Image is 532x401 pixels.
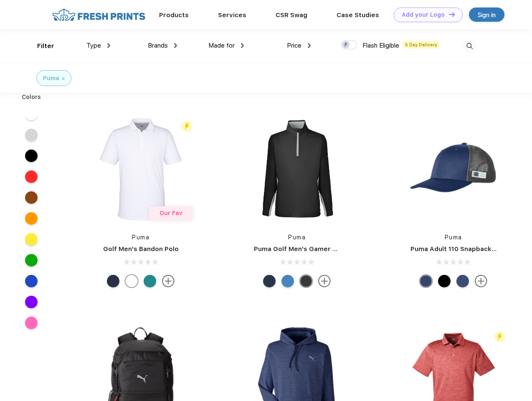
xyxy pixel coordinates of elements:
[241,114,352,225] img: func=resize&h=266
[148,42,168,49] span: Brands
[50,8,148,22] img: fo%20logo%202.webp
[208,42,235,49] span: Made for
[62,77,65,80] img: filter_cancel.svg
[159,11,189,19] a: Products
[362,42,399,49] span: Flash Eligible
[85,114,196,225] img: func=resize&h=266
[160,210,182,216] span: Our Fav
[402,11,445,18] div: Add your Logo
[398,114,509,225] img: func=resize&h=266
[162,275,175,287] img: more.svg
[494,331,505,343] img: flash_active_toggle.svg
[241,43,244,48] img: dropdown.png
[281,275,294,287] div: Bright Cobalt
[218,11,246,19] a: Services
[276,11,307,19] a: CSR Swag
[318,275,331,287] img: more.svg
[456,275,469,287] div: Peacoat Qut Shd
[254,245,386,253] a: Puma Golf Men's Gamer Golf Quarter-Zip
[43,74,59,83] div: Puma
[125,275,138,287] div: Bright White
[107,43,110,48] img: dropdown.png
[37,41,54,51] div: Filter
[308,43,311,48] img: dropdown.png
[263,275,276,287] div: Navy Blazer
[475,275,487,287] img: more.svg
[469,8,504,22] a: Sign in
[86,42,101,49] span: Type
[449,12,455,17] img: DT
[478,10,496,20] div: Sign in
[288,234,306,241] a: Puma
[463,39,476,53] img: desktop_search.svg
[181,121,193,132] img: flash_active_toggle.svg
[174,43,177,48] img: dropdown.png
[403,41,440,48] span: 5 Day Delivery
[15,93,48,102] div: Colors
[300,275,312,287] div: Puma Black
[438,275,451,287] div: Pma Blk Pma Blk
[445,234,462,241] a: Puma
[132,234,149,241] a: Puma
[420,275,432,287] div: Peacoat with Qut Shd
[103,245,179,253] a: Golf Men's Bandon Polo
[287,42,301,49] span: Price
[107,275,119,287] div: Navy Blazer
[144,275,156,287] div: Green Lagoon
